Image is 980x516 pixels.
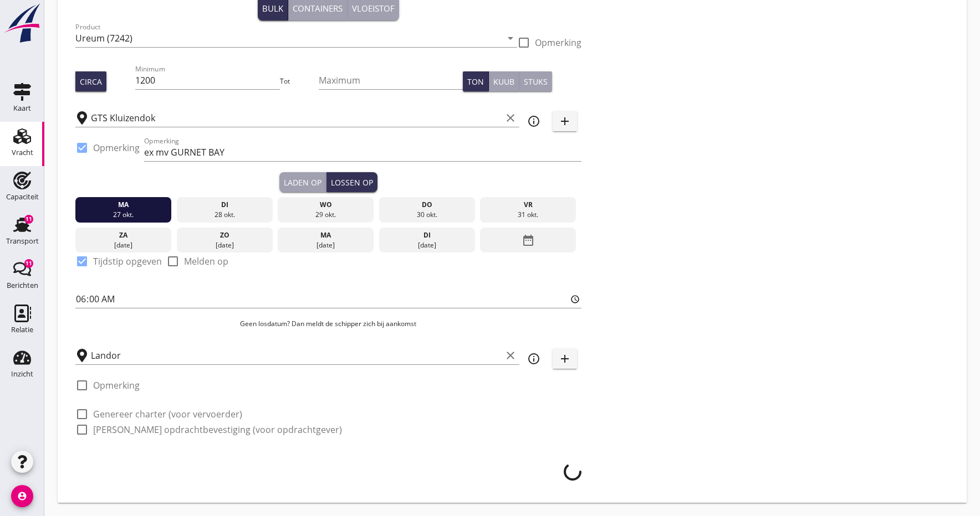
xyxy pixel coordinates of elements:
div: 11 [24,259,33,268]
div: do [381,200,472,210]
div: Berichten [7,282,38,289]
i: add [558,352,571,365]
div: Laden op [284,177,321,188]
label: Opmerking [93,142,140,153]
div: Kaart [13,105,31,112]
div: Transport [6,238,39,245]
i: arrow_drop_down [504,32,517,45]
div: zo [179,230,270,240]
i: clear [504,111,517,125]
div: ma [78,200,169,210]
div: 28 okt. [179,210,270,220]
div: Containers [293,2,343,15]
div: Lossen op [331,177,373,188]
div: Capaciteit [6,193,39,200]
button: Stuks [519,71,552,91]
input: Product [75,29,502,47]
div: za [78,230,169,240]
label: Genereer charter (voor vervoerder) [93,409,242,420]
div: 11 [24,215,33,224]
div: Tot [280,76,319,86]
div: [DATE] [179,240,270,250]
div: Ton [467,76,484,87]
i: date_range [522,230,535,250]
i: add [558,115,571,128]
label: [PERSON_NAME] opdrachtbevestiging (voor opdrachtgever) [93,424,342,435]
label: Opmerking [93,380,140,391]
input: Opmerking [144,143,581,161]
input: Losplaats [91,347,502,364]
div: [DATE] [381,240,472,250]
p: Geen losdatum? Dan meldt de schipper zich bij aankomst [75,319,581,329]
div: Circa [80,76,102,87]
button: Laden op [279,172,326,192]
div: Stuks [524,76,548,87]
div: [DATE] [78,240,169,250]
button: Kuub [489,71,519,91]
input: Maximum [319,71,463,89]
div: Kuub [493,76,514,87]
button: Circa [75,71,106,91]
img: logo-small.a267ee39.svg [2,3,42,44]
div: Relatie [11,326,33,333]
div: 30 okt. [381,210,472,220]
input: Minimum [135,71,279,89]
div: di [179,200,270,210]
div: ma [280,230,371,240]
button: Lossen op [326,172,377,192]
i: info_outline [527,352,540,365]
div: 27 okt. [78,210,169,220]
label: Melden op [184,256,228,267]
div: Vloeistof [352,2,395,15]
label: Tijdstip opgeven [93,256,162,267]
div: Inzicht [11,370,33,378]
div: Vracht [12,149,33,156]
div: wo [280,200,371,210]
button: Ton [463,71,489,91]
input: Laadplaats [91,109,502,127]
label: Opmerking [535,37,581,48]
i: info_outline [527,115,540,128]
div: 31 okt. [483,210,574,220]
i: account_circle [11,485,33,507]
div: vr [483,200,574,210]
div: Bulk [262,2,283,15]
i: clear [504,349,517,362]
div: di [381,230,472,240]
div: 29 okt. [280,210,371,220]
div: [DATE] [280,240,371,250]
